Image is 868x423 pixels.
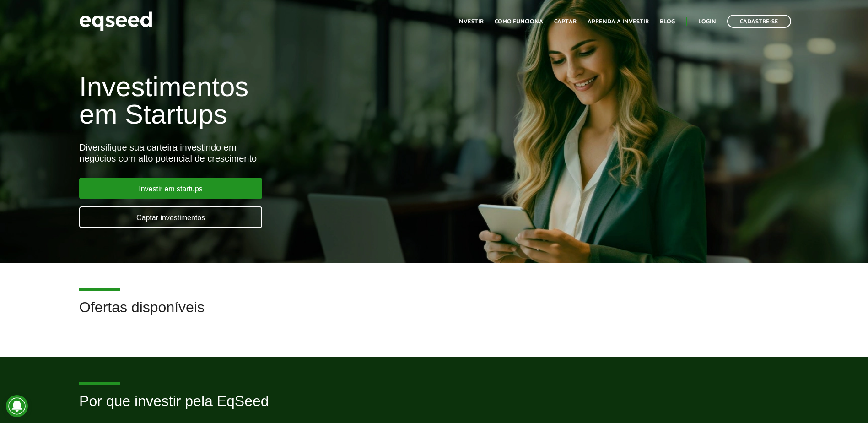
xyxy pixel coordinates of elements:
[79,206,262,228] a: Captar investimentos
[727,15,791,28] a: Cadastre-se
[698,19,716,25] a: Login
[79,178,262,199] a: Investir em startups
[79,299,789,329] h2: Ofertas disponíveis
[79,142,500,164] div: Diversifique sua carteira investindo em negócios com alto potencial de crescimento
[660,19,675,25] a: Blog
[79,73,500,128] h1: Investimentos em Startups
[495,19,543,25] a: Como funciona
[79,9,152,33] img: EqSeed
[457,19,484,25] a: Investir
[588,19,649,25] a: Aprenda a investir
[554,19,577,25] a: Captar
[79,393,789,423] h2: Por que investir pela EqSeed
